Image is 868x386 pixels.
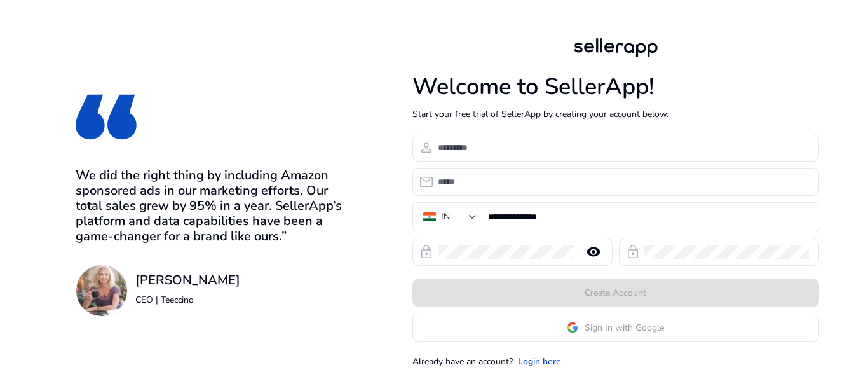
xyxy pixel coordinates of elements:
[419,174,434,190] span: email
[625,244,641,259] span: lock
[441,210,450,224] div: IN
[135,293,240,307] p: CEO | Teeccino
[419,140,434,155] span: person
[419,244,434,259] span: lock
[412,73,819,100] h1: Welcome to SellerApp!
[412,107,819,121] p: Start your free trial of SellerApp by creating your account below.
[412,355,513,368] p: Already have an account?
[135,273,240,288] h3: [PERSON_NAME]
[578,244,609,259] mat-icon: remove_red_eye
[518,355,561,368] a: Login here
[76,168,347,244] h3: We did the right thing by including Amazon sponsored ads in our marketing efforts. Our total sale...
